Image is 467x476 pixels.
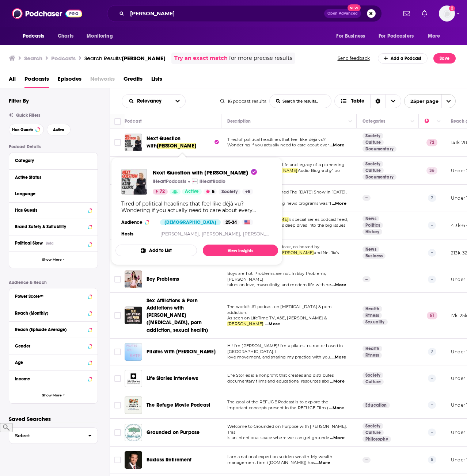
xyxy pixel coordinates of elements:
[439,5,455,22] span: Logged in as mmjamo
[185,188,199,195] span: Active
[84,55,166,62] a: Search Results:[PERSON_NAME]
[362,246,379,252] a: News
[9,124,44,135] button: Has Guests
[15,158,87,163] div: Category
[121,231,133,237] h4: Hosts
[400,7,413,20] a: Show notifications dropdown
[114,457,121,463] span: Toggle select row
[428,429,436,436] p: --
[125,117,142,126] div: Podcast
[12,7,82,20] img: Podchaser - Follow, Share and Rate Podcasts
[147,402,210,408] span: The Refuge Movie Podcast
[58,73,81,88] a: Episodes
[362,423,383,429] a: Society
[9,73,16,88] a: All
[9,280,98,285] p: Audience & Reach
[15,308,92,317] button: Reach (Monthly)
[362,276,371,282] p: --
[362,133,383,139] a: Society
[160,231,200,237] a: [PERSON_NAME],
[157,143,196,149] span: [PERSON_NAME]
[137,99,164,104] span: Relevancy
[153,169,257,176] a: Next Question with Katie Couric
[428,348,436,355] p: 7
[227,399,328,404] span: The goal of the REFUGE Podcast is to explore the
[147,135,219,150] a: Next Question with[PERSON_NAME]
[330,379,345,384] span: ...More
[334,94,401,108] h2: Choose View
[18,29,54,43] button: open menu
[15,224,86,229] div: Brand Safety & Suitability
[15,173,92,182] button: Active Status
[227,460,315,465] span: management firm ([DOMAIN_NAME]) has
[379,31,414,41] span: For Podcasters
[227,454,333,459] span: I am a national expert on sudden wealth. My wealth
[15,360,86,365] div: Age
[114,312,121,319] span: Toggle select row
[147,135,181,149] span: Next Question with
[362,117,385,126] div: Categories
[147,375,198,382] a: Life Stories Interviews
[278,250,314,255] span: [PERSON_NAME]
[434,117,443,126] button: Column Actions
[114,139,121,146] span: Toggle select row
[428,375,436,382] p: --
[192,178,225,184] a: iHeartRadioiHeartRadio
[405,96,438,107] span: 25 per page
[227,271,326,282] span: Boys are hot. Problems are not. In Boy Problems, [PERSON_NAME]
[227,142,329,147] span: Wondering if you actually need to care about ever
[362,195,371,201] p: --
[15,206,92,215] button: Has Guests
[324,9,361,18] button: Open AdvancedNew
[147,276,179,283] a: Boy Problems
[125,424,142,441] img: Grounded on Purpose
[362,229,382,235] a: History
[53,29,78,43] a: Charts
[362,161,383,167] a: Society
[314,250,339,255] span: and Netflix’s
[114,276,121,283] span: Toggle select row
[53,128,64,132] span: Active
[124,73,143,88] a: Credits
[90,73,115,88] span: Networks
[362,253,386,259] a: Business
[404,94,456,108] button: open menu
[243,231,281,237] a: [PERSON_NAME]
[330,142,344,148] span: ...More
[125,451,142,469] img: Badass Retirement
[220,99,266,104] div: 16 podcast results
[15,294,86,299] div: Power Score™
[9,97,29,104] h2: Filter By
[428,222,436,229] p: --
[160,219,221,225] div: [DEMOGRAPHIC_DATA]
[192,178,198,184] img: iHeartRadio
[15,311,86,316] div: Reach (Monthly)
[362,146,396,152] a: Documentary
[227,424,347,435] span: Welcome to Grounded on Purpose with [PERSON_NAME]. This
[58,31,73,41] span: Charts
[84,55,166,62] div: Search Results:
[362,312,382,318] a: Fitness
[203,245,278,256] a: View Insights
[153,169,257,176] span: Next Question with [PERSON_NAME]
[125,134,142,151] a: Next Question with Katie Couric
[125,370,142,387] a: Life Stories Interviews
[114,349,121,355] span: Toggle select row
[160,188,165,195] span: 72
[24,73,49,88] a: Podcasts
[147,402,210,409] a: The Refuge Movie Podcast
[428,31,440,41] span: More
[87,31,113,41] span: Monitoring
[427,312,437,319] p: 61
[81,29,122,43] button: open menu
[433,53,456,64] button: Save
[174,54,228,62] a: Try an exact match
[439,5,455,22] img: User Profile
[362,430,384,435] a: Culture
[125,396,142,414] a: The Refuge Movie Podcast
[362,457,371,463] p: --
